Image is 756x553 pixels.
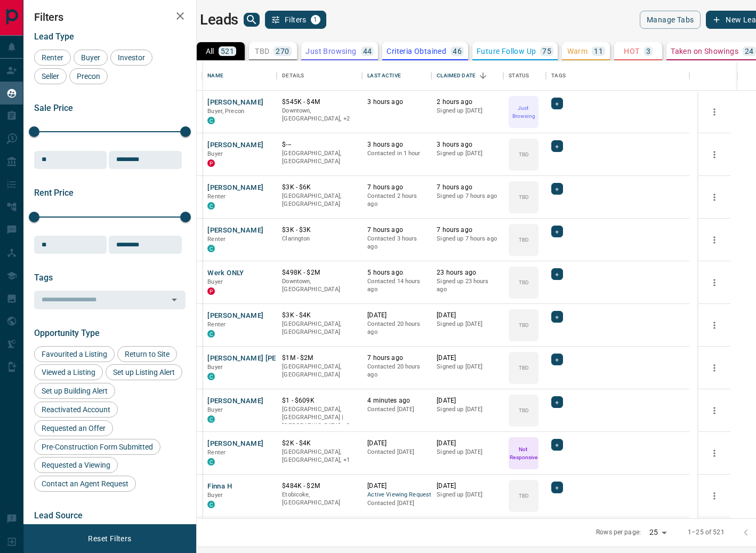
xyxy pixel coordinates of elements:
[282,140,357,149] p: $---
[688,528,724,537] p: 1–25 of 521
[312,16,319,23] span: 1
[519,236,529,244] p: TBD
[437,491,498,499] p: Signed up [DATE]
[555,482,559,493] span: +
[282,396,357,405] p: $1 - $609K
[437,405,498,414] p: Signed up [DATE]
[34,68,67,84] div: Seller
[34,510,83,520] span: Lead Source
[706,147,722,163] button: more
[551,268,562,280] div: +
[519,278,529,286] p: TBD
[38,405,114,414] span: Reactivated Account
[551,98,562,109] div: +
[38,443,157,451] span: Pre-Construction Form Submitted
[38,350,111,358] span: Favourited a Listing
[34,328,100,338] span: Opportunity Type
[477,47,536,55] p: Future Follow Up
[387,47,446,55] p: Criteria Obtained
[596,528,641,537] p: Rows per page:
[706,403,722,419] button: more
[121,350,173,358] span: Return to Site
[282,363,357,379] p: [GEOGRAPHIC_DATA], [GEOGRAPHIC_DATA]
[207,61,223,91] div: Name
[551,226,562,237] div: +
[551,61,566,91] div: Tags
[265,11,326,29] button: Filters1
[38,368,99,376] span: Viewed a Listing
[69,68,108,84] div: Precon
[207,482,232,492] button: Finna H
[437,354,498,363] p: [DATE]
[706,189,722,205] button: more
[555,183,559,194] span: +
[207,449,226,456] span: Renter
[367,448,426,456] p: Contacted [DATE]
[745,47,754,55] p: 24
[437,268,498,277] p: 23 hours ago
[551,311,562,323] div: +
[282,149,357,166] p: [GEOGRAPHIC_DATA], [GEOGRAPHIC_DATA]
[640,11,701,29] button: Manage Tabs
[367,277,426,294] p: Contacted 14 hours ago
[437,439,498,448] p: [DATE]
[706,232,722,248] button: more
[81,530,138,548] button: Reset Filters
[167,292,182,307] button: Open
[38,72,63,81] span: Seller
[437,396,498,405] p: [DATE]
[551,140,562,152] div: +
[282,482,357,491] p: $484K - $2M
[367,140,426,149] p: 3 hours ago
[207,396,263,406] button: [PERSON_NAME]
[437,183,498,192] p: 7 hours ago
[38,387,111,395] span: Set up Building Alert
[282,107,357,123] p: East End, Toronto
[509,61,529,91] div: Status
[594,47,603,55] p: 11
[551,482,562,493] div: +
[207,364,223,371] span: Buyer
[551,396,562,408] div: +
[207,140,263,150] button: [PERSON_NAME]
[207,330,215,338] div: condos.ca
[367,499,426,508] p: Contacted [DATE]
[207,236,226,243] span: Renter
[38,479,132,488] span: Contact an Agent Request
[38,461,114,469] span: Requested a Viewing
[706,360,722,376] button: more
[551,354,562,365] div: +
[437,311,498,320] p: [DATE]
[363,47,372,55] p: 44
[437,235,498,243] p: Signed up 7 hours ago
[277,61,362,91] div: Details
[706,317,722,333] button: more
[367,149,426,158] p: Contacted in 1 hour
[282,192,357,209] p: [GEOGRAPHIC_DATA], [GEOGRAPHIC_DATA]
[645,525,671,540] div: 25
[367,61,400,91] div: Last Active
[207,108,244,115] span: Buyer, Precon
[110,50,152,66] div: Investor
[706,488,722,504] button: more
[255,47,269,55] p: TBD
[706,445,722,461] button: more
[551,183,562,195] div: +
[207,501,215,508] div: condos.ca
[207,159,215,167] div: property.ca
[437,107,498,115] p: Signed up [DATE]
[555,141,559,151] span: +
[74,50,108,66] div: Buyer
[367,405,426,414] p: Contacted [DATE]
[519,321,529,329] p: TBD
[282,61,304,91] div: Details
[437,149,498,158] p: Signed up [DATE]
[646,47,650,55] p: 3
[34,103,73,113] span: Sale Price
[207,373,215,380] div: condos.ca
[207,117,215,124] div: condos.ca
[34,420,113,436] div: Requested an Offer
[34,402,118,418] div: Reactivated Account
[282,268,357,277] p: $498K - $2M
[207,311,263,321] button: [PERSON_NAME]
